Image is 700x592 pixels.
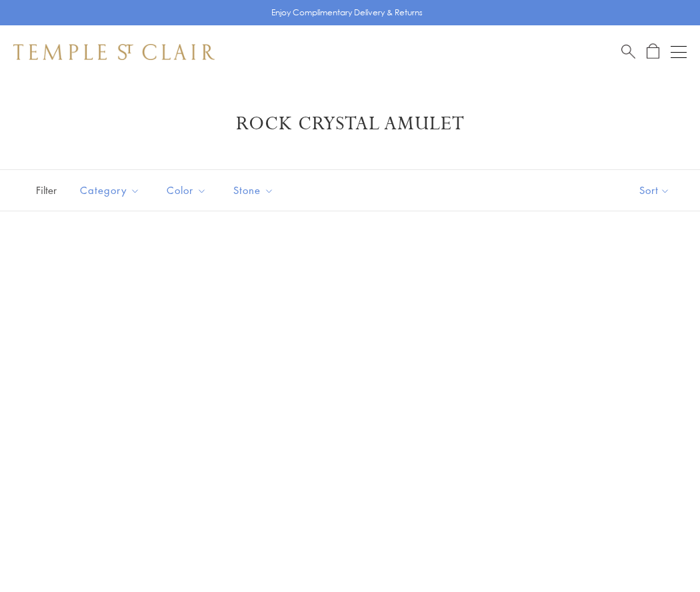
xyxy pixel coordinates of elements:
[13,44,215,60] img: Temple St. Clair
[621,43,635,60] a: Search
[70,175,150,205] button: Category
[271,6,423,19] p: Enjoy Complimentary Delivery & Returns
[157,175,217,205] button: Color
[609,170,700,211] button: Show sort by
[33,112,667,136] h1: Rock Crystal Amulet
[73,182,150,199] span: Category
[223,175,284,205] button: Stone
[227,182,284,199] span: Stone
[671,44,687,60] button: Open navigation
[647,43,659,60] a: Open Shopping Bag
[160,182,217,199] span: Color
